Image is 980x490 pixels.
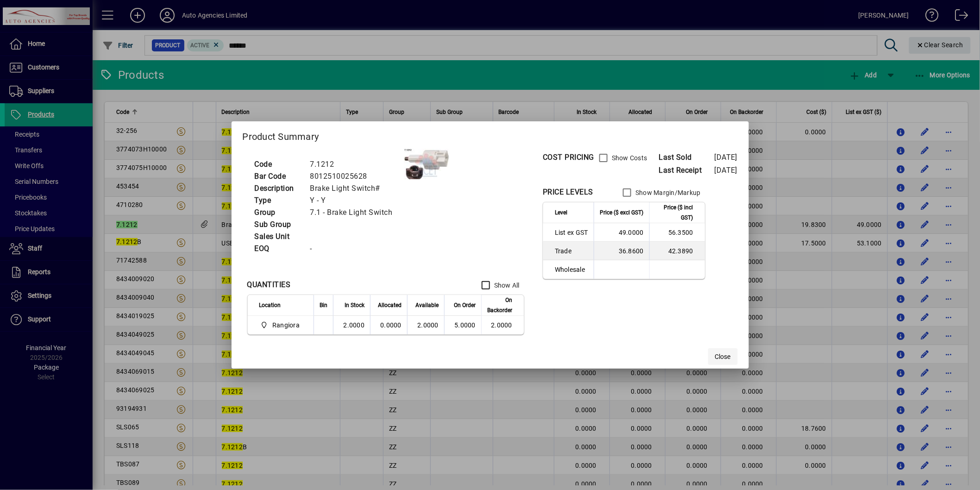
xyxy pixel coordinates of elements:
[555,207,567,218] span: Level
[487,295,512,315] span: On Backorder
[259,320,304,331] span: Rangiora
[655,202,693,223] span: Price ($ incl GST)
[250,182,306,195] td: Description
[659,165,715,176] span: Last Receipt
[454,300,476,310] span: On Order
[715,166,738,175] span: [DATE]
[659,152,715,163] span: Last Sold
[306,243,404,255] td: -
[543,152,594,163] div: COST PRICING
[250,219,306,231] td: Sub Group
[250,195,306,207] td: Type
[600,207,644,218] span: Price ($ excl GST)
[555,265,588,274] span: Wholesale
[272,320,300,330] span: Rangiora
[649,242,705,260] td: 42.3890
[708,348,738,365] button: Close
[250,158,306,170] td: Code
[481,316,524,334] td: 2.0000
[247,279,291,290] div: QUANTITIES
[306,158,404,170] td: 7.1212
[306,170,404,182] td: 8012510025628
[250,231,306,243] td: Sales Unit
[232,121,749,148] h2: Product Summary
[250,170,306,182] td: Bar Code
[594,242,649,260] td: 36.8600
[610,153,647,163] label: Show Costs
[250,207,306,219] td: Group
[555,246,588,256] span: Trade
[333,316,370,334] td: 2.0000
[259,300,281,310] span: Location
[370,316,407,334] td: 0.0000
[306,195,404,207] td: Y - Y
[555,228,588,237] span: List ex GST
[404,149,450,179] img: contain
[634,188,701,197] label: Show Margin/Markup
[306,207,404,219] td: 7.1 - Brake Light Switch
[345,300,364,310] span: In Stock
[594,223,649,242] td: 49.0000
[715,352,731,362] span: Close
[715,153,738,162] span: [DATE]
[543,187,593,198] div: PRICE LEVELS
[320,300,327,310] span: Bin
[407,316,444,334] td: 2.0000
[250,243,306,255] td: EOQ
[492,281,520,290] label: Show All
[455,321,476,329] span: 5.0000
[306,182,404,195] td: Brake Light Switch#
[415,300,439,310] span: Available
[378,300,402,310] span: Allocated
[649,223,705,242] td: 56.3500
